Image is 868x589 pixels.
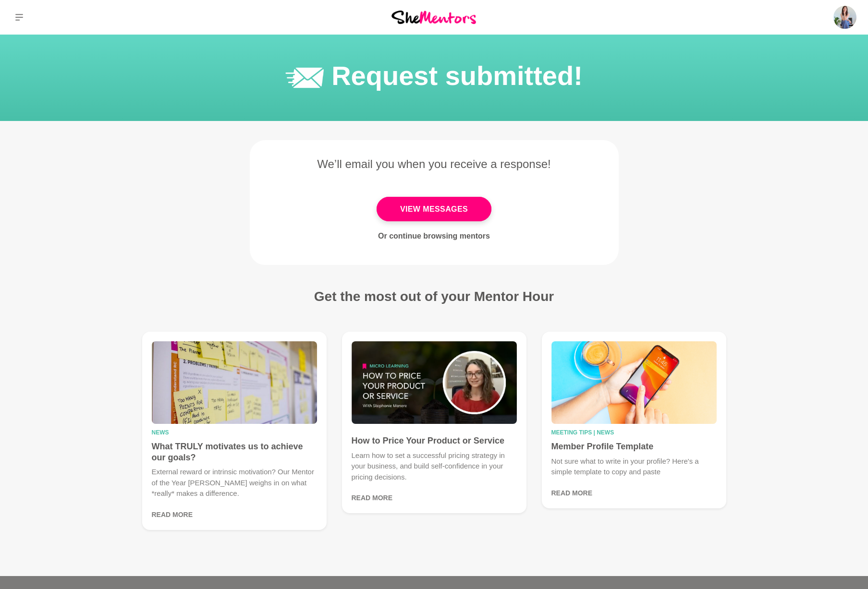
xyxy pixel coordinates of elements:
[377,197,491,221] a: View Messages
[833,6,856,29] img: Georgina Barnes
[542,332,726,508] a: Member Profile TemplateMeeting Tips | NewsMember Profile TemplateNot sure what to write in your p...
[352,494,393,502] a: Read More
[551,341,717,424] img: Member Profile Template
[152,341,317,424] img: What TRULY motivates us to achieve our goals?
[152,441,317,463] h4: What TRULY motivates us to achieve our goals?
[152,511,193,518] a: Read More
[269,156,599,173] div: We’ll email you when you receive a response!
[391,11,476,24] img: She Mentors Logo
[342,332,526,513] a: How to Price Your Product or ServiceHow to Price Your Product or ServiceLearn how to set a succes...
[551,441,717,452] h4: Member Profile Template
[142,332,327,530] a: What TRULY motivates us to achieve our goals?NewsWhat TRULY motivates us to achieve our goals?Ext...
[314,288,554,305] h3: Get the most out of your Mentor Hour
[378,232,490,240] a: Or continue browsing mentors
[551,430,717,435] h5: Meeting Tips | News
[152,430,317,435] h5: News
[352,450,517,483] p: Learn how to set a successful pricing strategy in your business, and build self-confidence in you...
[331,58,583,94] h1: Request submitted!
[551,489,593,497] a: Read More
[352,435,517,446] h4: How to Price Your Product or Service
[152,467,317,499] p: External reward or intrinsic motivation? Our Mentor of the Year [PERSON_NAME] weighs in on what *...
[352,341,517,424] img: How to Price Your Product or Service
[551,456,717,478] p: Not sure what to write in your profile? Here's a simple template to copy and paste
[285,59,324,97] img: Sent message icon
